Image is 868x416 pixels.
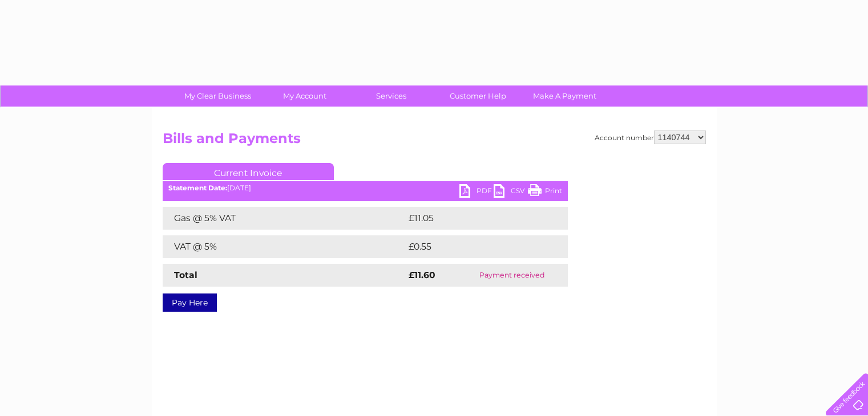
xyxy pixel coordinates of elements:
td: £11.05 [406,207,543,230]
a: CSV [494,184,528,201]
a: Pay Here [163,293,217,312]
h2: Bills and Payments [163,130,706,152]
td: Payment received [457,264,568,287]
td: Gas @ 5% VAT [163,207,406,230]
strong: Total [174,270,197,280]
a: Print [528,184,562,201]
a: Make A Payment [518,85,612,107]
td: £0.55 [406,235,541,258]
a: Current Invoice [163,163,334,180]
div: [DATE] [163,184,568,192]
b: Statement Date: [168,183,227,192]
td: VAT @ 5% [163,235,406,258]
a: Services [344,85,438,107]
a: My Account [257,85,352,107]
a: PDF [459,184,494,201]
a: My Clear Business [171,85,265,107]
div: Account number [595,130,706,144]
a: Customer Help [431,85,525,107]
strong: £11.60 [409,270,435,280]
